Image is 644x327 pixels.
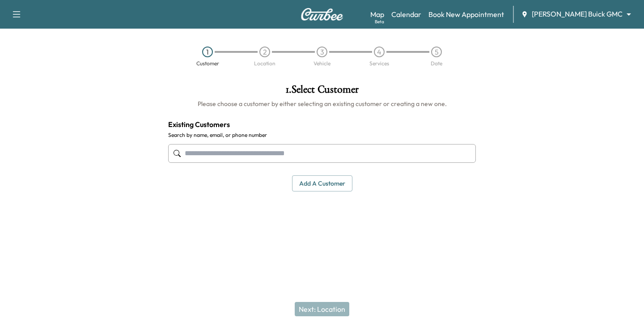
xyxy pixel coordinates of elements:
img: Curbee Logo [301,8,343,21]
div: Location [254,61,275,66]
div: 4 [374,47,385,57]
span: [PERSON_NAME] Buick GMC [532,9,623,19]
label: Search by name, email, or phone number [168,132,476,139]
h4: Existing Customers [168,119,476,130]
div: Customer [196,61,219,66]
div: 2 [259,47,270,57]
h6: Please choose a customer by either selecting an existing customer or creating a new one. [168,99,476,108]
a: Book New Appointment [428,9,504,20]
div: Beta [375,18,384,25]
div: Date [431,61,442,66]
div: Vehicle [314,61,330,66]
a: MapBeta [370,9,384,20]
h1: 1 . Select Customer [168,84,476,99]
div: 1 [202,47,213,57]
div: 5 [431,47,442,57]
div: 3 [317,47,327,57]
button: Add a customer [292,175,352,192]
div: Services [369,61,389,66]
a: Calendar [391,9,421,20]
